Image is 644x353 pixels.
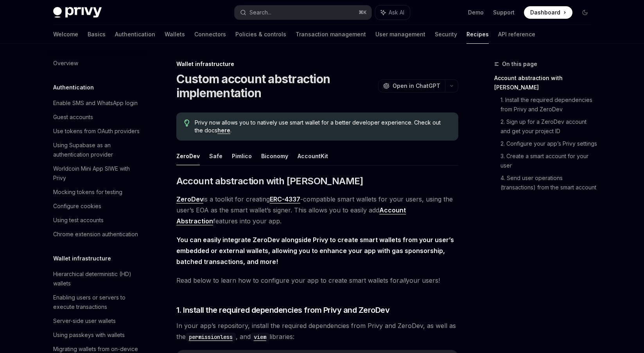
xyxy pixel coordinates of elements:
button: AccountKit [298,147,328,165]
a: Overview [47,56,147,70]
a: Using test accounts [47,213,147,227]
span: 1. Install the required dependencies from Privy and ZeroDev [176,305,390,316]
a: Guest accounts [47,110,147,124]
div: Overview [53,59,78,68]
a: Hierarchical deterministic (HD) wallets [47,267,147,291]
a: Enable SMS and WhatsApp login [47,96,147,110]
h5: Authentication [53,83,94,92]
span: Account abstraction with [PERSON_NAME] [176,175,363,187]
div: Using passkeys with wallets [53,330,125,340]
a: 4. Send user operations (transactions) from the smart account [500,172,597,194]
span: Ask AI [389,9,404,16]
h5: Wallet infrastructure [53,254,111,263]
div: Guest accounts [53,112,93,122]
a: Account abstraction with [PERSON_NAME] [494,72,597,94]
a: Chrome extension authentication [47,227,147,241]
strong: You can easily integrate ZeroDev alongside Privy to create smart wallets from your user’s embedde... [176,236,454,266]
em: all [399,276,406,284]
a: Server-side user wallets [47,314,147,328]
a: API reference [498,25,535,44]
div: Use tokens from OAuth providers [53,127,140,136]
span: Read below to learn how to configure your app to create smart wallets for your users! [176,275,458,286]
a: 2. Configure your app’s Privy settings [500,137,597,150]
a: Using passkeys with wallets [47,328,147,342]
a: Authentication [115,25,155,44]
a: permissionless [186,333,236,341]
div: Server-side user wallets [53,316,116,326]
span: ⌘ K [359,9,367,16]
a: Configure cookies [47,199,147,213]
a: Using Supabase as an authentication provider [47,138,147,162]
a: Welcome [53,25,78,44]
img: dark logo [53,7,102,18]
button: Biconomy [261,147,288,165]
span: Privy now allows you to natively use smart wallet for a better developer experience. Check out th... [195,119,450,134]
a: Wallets [165,25,185,44]
span: On this page [502,59,537,69]
div: Using test accounts [53,216,104,225]
a: Use tokens from OAuth providers [47,124,147,138]
div: Enable SMS and WhatsApp login [53,98,138,108]
div: Chrome extension authentication [53,230,138,239]
a: ZeroDev [176,195,203,203]
a: Recipes [466,25,489,44]
a: viem [251,333,269,341]
a: 3. Create a smart account for your user [500,150,597,172]
div: Worldcoin Mini App SIWE with Privy [53,164,142,183]
a: User management [375,25,425,44]
button: Open in ChatGPT [378,79,445,93]
a: Basics [88,25,106,44]
button: Search...⌘K [235,5,371,20]
button: Pimlico [232,147,252,165]
a: Support [493,9,515,16]
h1: Custom account abstraction implementation [176,72,375,100]
a: 2. Sign up for a ZeroDev account and get your project ID [500,116,597,137]
div: Using Supabase as an authentication provider [53,141,142,159]
button: ZeroDev [176,147,200,165]
a: Transaction management [296,25,366,44]
span: is a toolkit for creating -compatible smart wallets for your users, using the user’s EOA as the s... [176,194,458,226]
a: here [217,127,230,134]
a: Mocking tokens for testing [47,185,147,199]
a: Policies & controls [235,25,286,44]
a: Demo [468,9,484,16]
div: Search... [249,8,271,17]
a: Worldcoin Mini App SIWE with Privy [47,162,147,185]
a: Dashboard [524,6,572,19]
div: Hierarchical deterministic (HD) wallets [53,269,142,288]
button: Safe [209,147,222,165]
button: Ask AI [375,5,410,20]
div: Wallet infrastructure [176,60,458,68]
a: Security [435,25,457,44]
span: Open in ChatGPT [393,82,440,90]
div: Enabling users or servers to execute transactions [53,293,142,312]
div: Mocking tokens for testing [53,187,122,197]
a: Connectors [194,25,226,44]
a: ERC-4337 [270,195,300,203]
svg: Tip [184,119,190,127]
span: Dashboard [530,9,560,16]
div: Configure cookies [53,201,101,211]
a: Enabling users or servers to execute transactions [47,291,147,314]
span: In your app’s repository, install the required dependencies from Privy and ZeroDev, as well as th... [176,320,458,342]
a: 1. Install the required dependencies from Privy and ZeroDev [500,94,597,116]
button: Toggle dark mode [579,6,591,19]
